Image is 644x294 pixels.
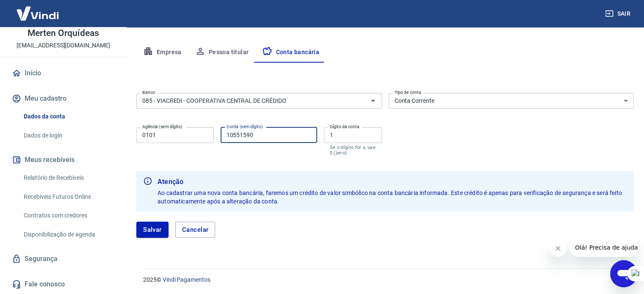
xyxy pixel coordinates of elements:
[142,124,182,130] label: Agência (sem dígito)
[570,238,637,257] iframe: Mensagem da empresa
[158,190,623,205] span: Ao cadastrar uma nova conta bancária, faremos um crédito de valor simbólico na conta bancária inf...
[20,207,116,224] a: Contratos com credores
[255,42,326,63] button: Conta bancária
[227,124,263,130] label: Conta (sem dígito)
[136,222,169,238] button: Salvar
[603,6,634,22] button: Sair
[330,124,359,130] label: Dígito da conta
[28,29,99,38] p: Merten Orquídeas
[142,89,155,96] label: Banco
[5,6,71,13] span: Olá! Precisa de ajuda?
[175,222,216,238] button: Cancelar
[163,276,210,283] a: Vindi Pagamentos
[136,42,188,63] button: Empresa
[20,169,116,187] a: Relatório de Recebíveis
[158,177,627,187] b: Atenção
[20,127,116,144] a: Dados de login
[367,95,379,107] button: Abrir
[10,250,116,268] a: Segurança
[20,108,116,125] a: Dados da conta
[10,64,116,82] a: Início
[10,0,65,26] img: Vindi
[17,41,110,50] p: [EMAIL_ADDRESS][DOMAIN_NAME]
[143,275,624,284] p: 2025 ©
[550,240,567,257] iframe: Fechar mensagem
[395,89,421,96] label: Tipo de conta
[10,275,116,294] a: Fale conosco
[10,151,116,169] button: Meus recebíveis
[10,89,116,108] button: Meu cadastro
[20,188,116,206] a: Recebíveis Futuros Online
[610,260,637,287] iframe: Botão para abrir a janela de mensagens
[188,42,256,63] button: Pessoa titular
[20,226,116,243] a: Disponibilização de agenda
[330,145,376,156] p: Se o dígito for x, use 0 (zero)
